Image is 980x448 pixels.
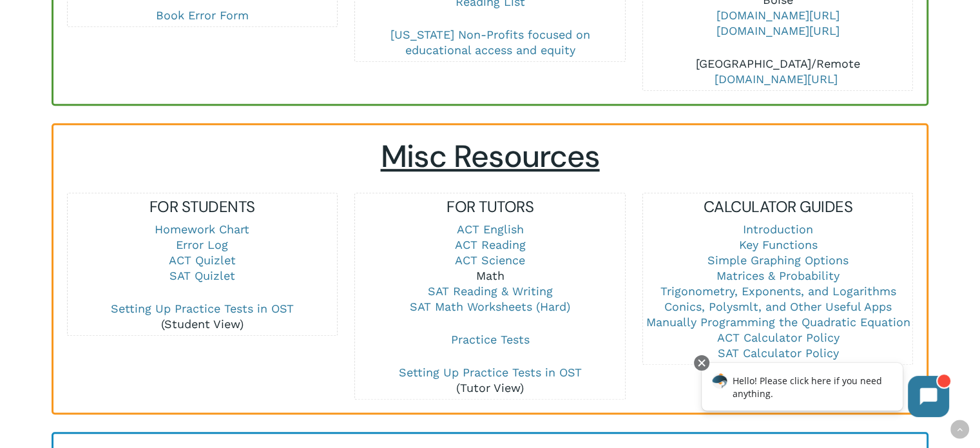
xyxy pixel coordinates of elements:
a: Book Error Form [156,8,249,22]
span: Misc Resources [381,136,600,177]
a: Manually Programming the Quadratic Equation [646,315,910,329]
a: ACT English [456,222,523,236]
a: ACT Calculator Policy [716,331,839,344]
a: [DOMAIN_NAME][URL] [715,72,838,86]
a: Conics, Polysmlt, and Other Useful Apps [664,300,892,313]
a: Trigonometry, Exponents, and Logarithms [660,284,896,298]
a: SAT Reading & Writing [427,284,552,298]
a: Key Functions [738,238,817,251]
a: Setting Up Practice Tests in OST [111,302,294,315]
a: Error Log [176,238,228,251]
a: Practice Tests [450,333,529,346]
a: Setting Up Practice Tests in OST [398,365,581,379]
a: SAT Math Worksheets (Hard) [410,300,570,313]
a: [DOMAIN_NAME][URL] [716,24,840,37]
p: (Tutor View) [355,365,624,396]
p: (Student View) [68,301,337,332]
h5: FOR STUDENTS [68,197,337,217]
h5: CALCULATOR GUIDES [643,197,912,217]
a: [DOMAIN_NAME][URL] [716,8,840,22]
a: [US_STATE] Non-Profits focused on educational access and equity [390,28,590,57]
a: Math [476,269,504,282]
iframe: Chatbot [688,353,962,430]
a: Simple Graphing Options [707,253,849,267]
p: [GEOGRAPHIC_DATA]/Remote [643,56,912,87]
a: ACT Quizlet [169,253,236,267]
a: Matrices & Probability [716,269,840,282]
a: SAT Quizlet [169,269,235,282]
a: SAT Calculator Policy [717,346,838,360]
a: ACT Science [455,253,525,267]
a: Homework Chart [155,222,249,236]
a: ACT Reading [454,238,525,251]
a: Introduction [743,222,813,236]
h5: FOR TUTORS [355,197,624,217]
